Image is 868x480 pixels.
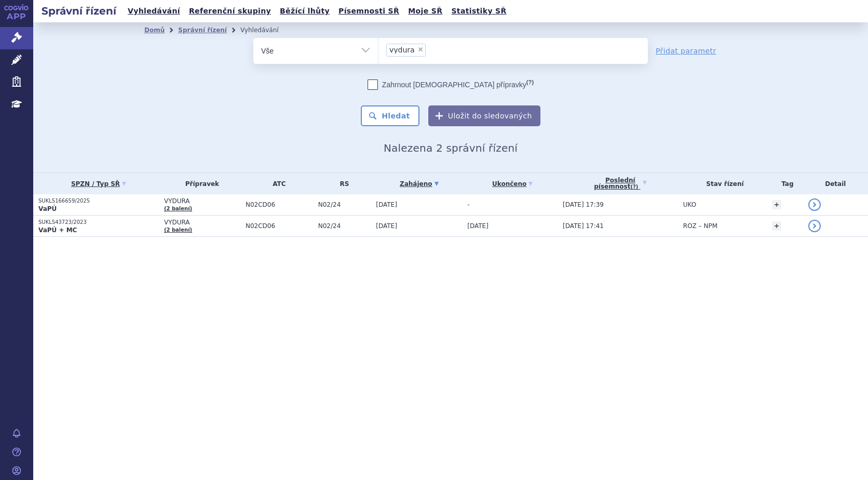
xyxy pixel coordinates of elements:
[368,79,534,90] label: Zahrnout [DEMOGRAPHIC_DATA] přípravky
[429,43,435,56] input: vydura
[361,105,419,126] button: Hledat
[318,201,371,208] span: N02/24
[240,173,313,194] th: ATC
[38,177,159,191] a: SPZN / Typ SŘ
[376,201,397,208] span: [DATE]
[125,4,183,18] a: Vyhledávání
[313,173,371,194] th: RS
[772,200,781,209] a: +
[186,4,274,18] a: Referenční skupiny
[384,142,518,154] span: Nalezena 2 správní řízení
[417,46,424,52] span: ×
[240,22,292,38] li: Vyhledávání
[405,4,445,18] a: Moje SŘ
[678,173,767,194] th: Stav řízení
[630,184,638,190] abbr: (?)
[38,205,57,212] strong: VaPÚ
[159,173,240,194] th: Přípravek
[467,222,489,230] span: [DATE]
[767,173,803,194] th: Tag
[448,4,509,18] a: Statistiky SŘ
[808,220,821,232] a: detail
[164,197,240,205] span: VYDURA
[335,4,402,18] a: Písemnosti SŘ
[246,201,313,208] span: N02CD06
[467,177,558,191] a: Ukončeno
[164,227,192,233] a: (2 balení)
[38,197,159,205] p: SUKLS166659/2025
[808,198,821,211] a: detail
[563,201,604,208] span: [DATE] 17:39
[318,222,371,230] span: N02/24
[376,222,397,230] span: [DATE]
[164,206,192,211] a: (2 balení)
[164,219,240,226] span: VYDURA
[389,46,415,54] span: vydura
[656,46,716,56] a: Přidat parametr
[376,177,462,191] a: Zahájeno
[683,222,717,230] span: ROZ – NPM
[38,226,77,234] strong: VaPÚ + MC
[144,26,165,34] a: Domů
[683,201,696,208] span: UKO
[246,222,313,230] span: N02CD06
[467,201,469,208] span: -
[277,4,333,18] a: Běžící lhůty
[38,219,159,226] p: SUKLS43723/2023
[803,173,868,194] th: Detail
[563,222,604,230] span: [DATE] 17:41
[428,105,540,126] button: Uložit do sledovaných
[526,79,534,86] abbr: (?)
[563,173,678,194] a: Poslednípísemnost(?)
[178,26,227,34] a: Správní řízení
[33,4,125,18] h2: Správní řízení
[772,221,781,231] a: +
